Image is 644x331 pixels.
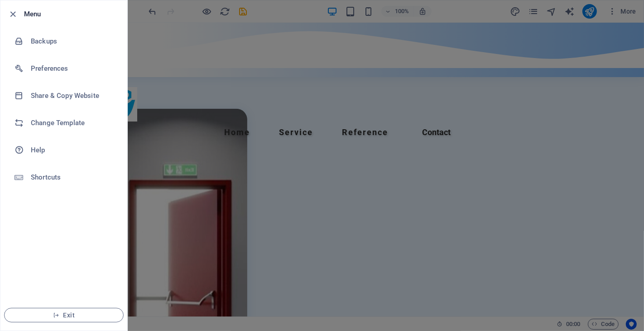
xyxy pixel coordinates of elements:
h6: Preferences [31,63,115,74]
span: Exit [12,312,116,319]
h6: Backups [31,36,115,47]
button: Exit [4,308,124,322]
h6: Share & Copy Website [31,90,115,101]
h6: Menu [24,9,120,19]
h6: Help [31,145,115,156]
a: Help [0,136,127,164]
h6: Shortcuts [31,172,115,183]
h6: Change Template [31,117,115,128]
